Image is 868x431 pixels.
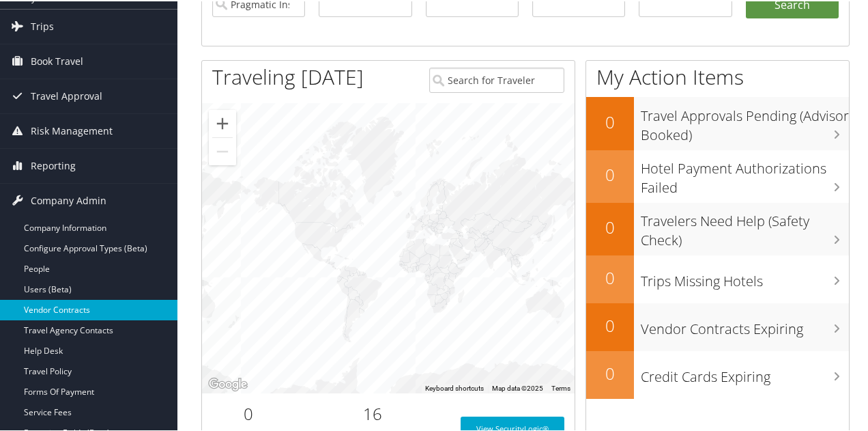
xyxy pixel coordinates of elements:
h1: Traveling [DATE] [212,61,364,90]
h3: Credit Cards Expiring [641,359,849,385]
span: Book Travel [31,43,83,77]
h2: 0 [586,214,634,238]
img: Google [205,374,250,392]
button: Keyboard shortcuts [425,383,484,392]
span: Reporting [31,148,76,182]
span: Map data ©2025 [492,383,543,391]
a: 0Credit Cards Expiring [586,350,849,398]
a: 0Trips Missing Hotels [586,254,849,302]
button: Zoom out [209,137,236,164]
h2: 0 [586,313,634,336]
span: Trips [31,8,54,42]
a: Terms (opens in new tab) [551,383,570,391]
a: 0Travelers Need Help (Safety Check) [586,201,849,254]
h3: Travelers Need Help (Safety Check) [641,204,849,249]
input: Search for Traveler [429,66,564,92]
h3: Hotel Payment Authorizations Failed [641,151,849,196]
h2: 16 [305,401,439,424]
a: Open this area in Google Maps (opens a new window) [205,374,250,392]
h2: 0 [586,162,634,185]
h3: Vendor Contracts Expiring [641,311,849,337]
a: 0Travel Approvals Pending (Advisor Booked) [586,96,849,148]
button: Zoom in [209,109,236,136]
span: Risk Management [31,113,113,147]
h1: My Action Items [586,61,849,90]
h2: 0 [586,265,634,288]
h3: Travel Approvals Pending (Advisor Booked) [641,98,849,143]
h2: 0 [212,401,285,424]
h3: Trips Missing Hotels [641,264,849,290]
a: 0Hotel Payment Authorizations Failed [586,149,849,201]
h2: 0 [586,109,634,133]
h2: 0 [586,361,634,384]
span: Company Admin [31,182,106,217]
a: 0Vendor Contracts Expiring [586,302,849,350]
span: Travel Approval [31,78,102,112]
